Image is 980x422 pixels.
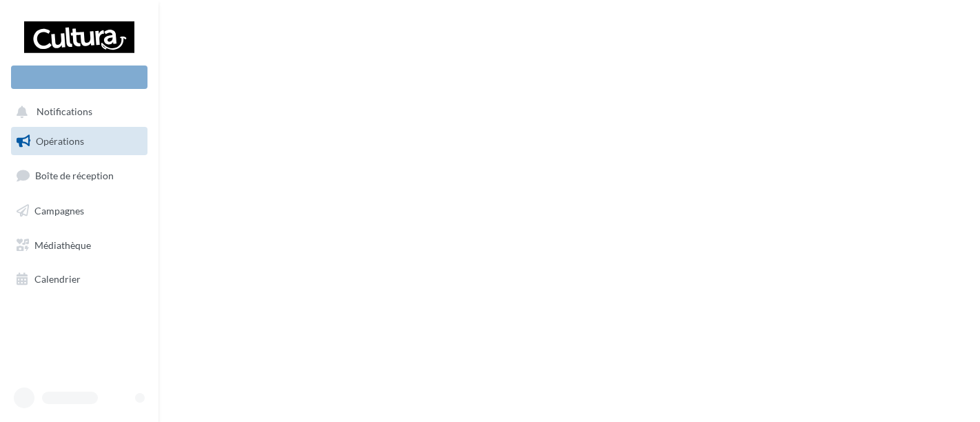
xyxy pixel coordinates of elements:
span: Boîte de réception [35,170,114,181]
span: Médiathèque [34,239,91,250]
span: Notifications [37,106,92,118]
span: Campagnes [34,205,84,217]
div: Nouvelle campagne [11,66,147,89]
a: Calendrier [8,265,150,294]
a: Boîte de réception [8,161,150,190]
a: Médiathèque [8,231,150,260]
span: Calendrier [34,273,81,285]
span: Opérations [36,135,84,147]
a: Opérations [8,127,150,156]
a: Campagnes [8,197,150,225]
